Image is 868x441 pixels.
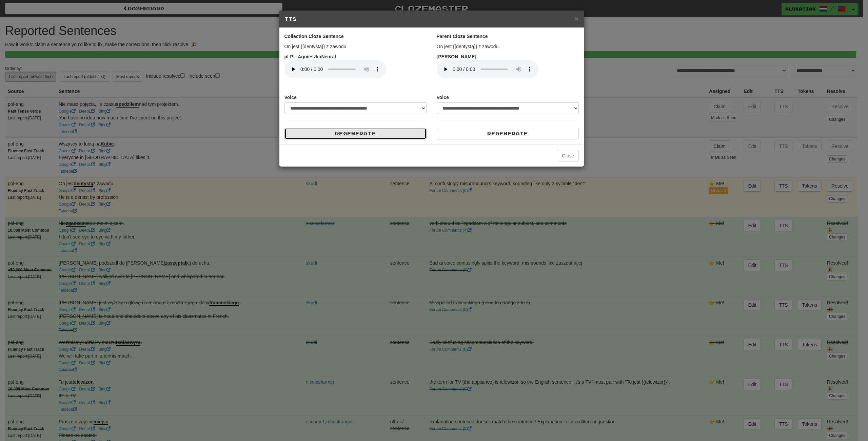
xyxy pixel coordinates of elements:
[437,43,579,50] p: On jest {{dentystą}} z zawodu.
[574,15,578,22] button: Close
[437,128,579,139] button: Regenerate
[437,34,488,39] strong: Parent Cloze Sentence
[574,15,578,22] span: ×
[284,94,297,101] label: Voice
[437,94,449,101] label: Voice
[284,54,336,59] strong: pl-PL-AgnieszkaNeural
[558,150,579,161] button: Close
[284,43,427,50] p: On jest {{dentystą}} z zawodu.
[284,16,579,22] h5: TTS
[437,54,476,59] strong: [PERSON_NAME]
[284,128,427,139] button: Regenerate
[284,34,344,39] strong: Collection Cloze Sentence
